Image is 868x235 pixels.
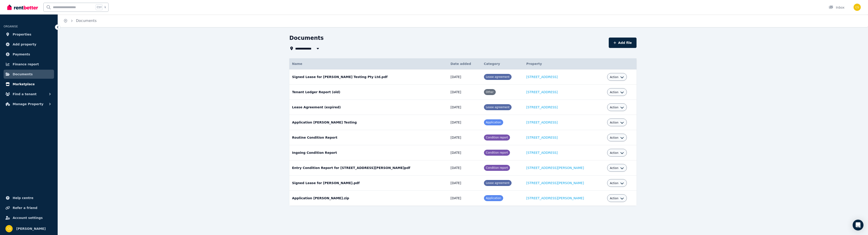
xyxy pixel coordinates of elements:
td: [DATE] [448,115,481,130]
td: Application [PERSON_NAME].zip [289,191,448,206]
a: [STREET_ADDRESS][PERSON_NAME] [526,181,584,185]
img: Clinton Smith [854,4,861,11]
th: Date added [448,58,481,69]
a: [STREET_ADDRESS] [526,105,558,109]
a: [STREET_ADDRESS] [526,121,558,124]
a: Refer a friend [4,203,54,212]
span: Marketplace [13,81,35,87]
a: Documents [76,19,97,23]
td: Tenant Ledger Report (old) [289,85,448,100]
nav: Breadcrumb [58,14,102,27]
button: Find a tenant [4,90,54,99]
span: ORGANISE [4,25,18,28]
button: Action [610,90,624,94]
span: Finance report [13,62,39,67]
td: Application [PERSON_NAME] Testing [289,115,448,130]
button: Action [610,197,624,200]
span: Payments [13,52,30,57]
img: Clinton Smith [5,225,13,232]
span: Action [610,166,618,170]
span: Action [610,90,618,94]
span: Lease agreement [486,106,509,109]
td: [DATE] [448,160,481,176]
span: Action [610,151,618,155]
td: [DATE] [448,130,481,145]
a: [STREET_ADDRESS] [526,90,558,94]
a: Documents [4,70,54,79]
span: Application [486,121,501,124]
a: Marketplace [4,80,54,89]
span: Action [610,75,618,79]
a: Finance report [4,60,54,69]
td: [DATE] [448,69,481,85]
a: Properties [4,30,54,39]
span: k [104,5,106,9]
button: Action [610,136,624,140]
td: Signed Lease for [PERSON_NAME].pdf [289,176,448,191]
button: Action [610,166,624,170]
td: Entry Condition Report for [STREET_ADDRESS][PERSON_NAME]pdf [289,160,448,176]
span: Action [610,181,618,185]
button: Manage Property [4,100,54,109]
span: Ctrl [96,4,103,10]
td: Ingoing Condition Report [289,145,448,160]
a: Add property [4,40,54,49]
span: Action [610,136,618,140]
span: Help centre [13,195,33,201]
a: [STREET_ADDRESS][PERSON_NAME] [526,196,584,200]
span: Add property [13,42,36,47]
th: Category [481,58,524,69]
button: Action [610,75,624,79]
span: Condition report [486,166,508,169]
a: [STREET_ADDRESS] [526,136,558,139]
td: [DATE] [448,85,481,100]
span: Condition report [486,136,508,139]
td: [DATE] [448,145,481,160]
a: [STREET_ADDRESS] [526,75,558,79]
span: Account settings [13,215,43,221]
td: Signed Lease for [PERSON_NAME] Testing Pty Ltd.pdf [289,69,448,85]
button: Add file [609,38,637,48]
td: Lease Agreement (expired) [289,100,448,115]
div: Inbox [829,5,844,10]
div: Open Intercom Messenger [853,220,863,230]
span: Lease agreement [486,75,509,78]
span: Lease agreement [486,181,509,185]
button: Action [610,121,624,124]
a: Payments [4,50,54,59]
span: Condition report [486,151,508,154]
button: Action [610,181,624,185]
td: [DATE] [448,100,481,115]
span: Action [610,106,618,109]
span: Documents [13,71,33,77]
a: Account settings [4,213,54,222]
span: Action [610,121,618,124]
img: RentBetter [7,4,38,11]
td: [DATE] [448,176,481,191]
td: Routine Condition Report [289,130,448,145]
span: Name [292,62,302,66]
span: Other [486,90,494,94]
span: Manage Property [13,101,43,107]
a: [STREET_ADDRESS][PERSON_NAME] [526,166,584,170]
span: Find a tenant [13,91,37,97]
span: Refer a friend [13,205,37,211]
span: Properties [13,32,31,37]
button: Action [610,106,624,109]
span: Application [486,197,501,200]
th: Property [524,58,604,69]
td: [DATE] [448,191,481,206]
h1: Documents [289,34,324,42]
span: Action [610,197,618,200]
button: Action [610,151,624,155]
span: [PERSON_NAME] [16,226,46,231]
a: [STREET_ADDRESS] [526,151,558,154]
a: Help centre [4,193,54,202]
